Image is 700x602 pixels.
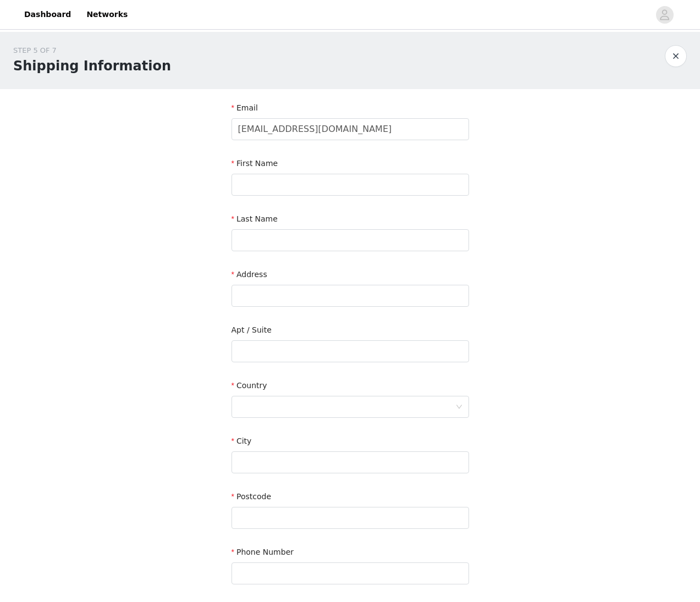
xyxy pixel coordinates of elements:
div: avatar [659,6,670,24]
label: Phone Number [232,548,294,556]
label: Email [232,103,258,112]
label: Apt / Suite [232,325,272,334]
h1: Shipping Information [13,56,171,76]
a: Dashboard [18,2,78,27]
label: First Name [232,159,278,168]
label: City [232,437,252,445]
label: Address [232,270,267,279]
label: Country [232,381,267,390]
i: icon: down [456,404,462,411]
a: Networks [80,2,134,27]
label: Postcode [232,492,272,501]
div: STEP 5 OF 7 [13,45,171,56]
label: Last Name [232,214,278,223]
